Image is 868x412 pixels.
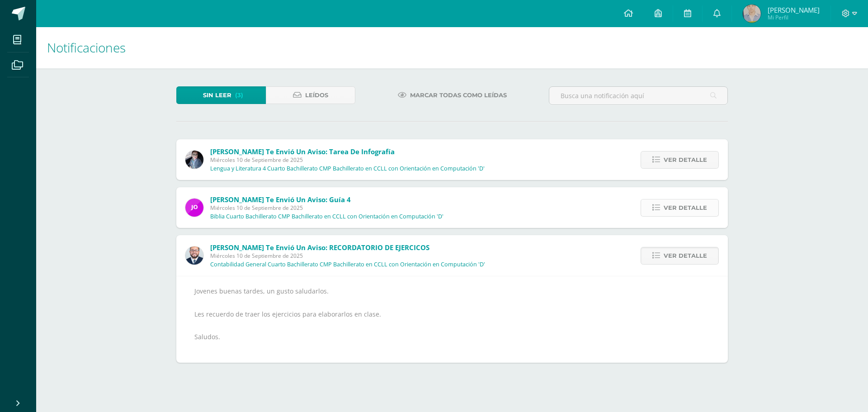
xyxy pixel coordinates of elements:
a: Leídos [266,86,355,104]
span: [PERSON_NAME] te envió un aviso: Tarea de Infografía [210,147,395,156]
div: Jovenes buenas tardes, un gusto saludarlos. Les recuerdo de traer los ejercicios para elaborarlos... [194,285,710,354]
span: Leídos [305,87,328,104]
span: [PERSON_NAME] te envió un aviso: Guía 4 [210,195,351,204]
img: 702136d6d401d1cd4ce1c6f6778c2e49.png [185,151,203,169]
a: Sin leer(3) [176,86,266,104]
span: Miércoles 10 de Septiembre de 2025 [210,204,443,212]
input: Busca una notificación aquí [549,87,727,104]
img: eaa624bfc361f5d4e8a554d75d1a3cf6.png [185,246,203,265]
p: Contabilidad General Cuarto Bachillerato CMP Bachillerato en CCLL con Orientación en Computación 'D' [210,261,485,268]
span: Marcar todas como leídas [410,87,507,104]
img: 1d4a315518ae38ed51674a83a05ab918.png [743,5,761,23]
span: Ver detalle [664,199,707,216]
span: Mi Perfil [768,14,820,21]
span: Ver detalle [664,247,707,264]
span: Miércoles 10 de Septiembre de 2025 [210,156,485,164]
a: Marcar todas como leídas [387,86,518,104]
p: Biblia Cuarto Bachillerato CMP Bachillerato en CCLL con Orientación en Computación 'D' [210,213,443,220]
span: [PERSON_NAME] te envió un aviso: RECORDATORIO DE EJERCICOS [210,243,429,252]
span: (3) [235,87,243,104]
span: Ver detalle [664,152,707,168]
img: 6614adf7432e56e5c9e182f11abb21f1.png [185,199,203,217]
span: Sin leer [203,87,231,104]
span: [PERSON_NAME] [768,5,820,14]
span: Miércoles 10 de Septiembre de 2025 [210,252,485,260]
p: Lengua y Literatura 4 Cuarto Bachillerato CMP Bachillerato en CCLL con Orientación en Computación... [210,165,485,172]
span: Notificaciones [47,39,126,56]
